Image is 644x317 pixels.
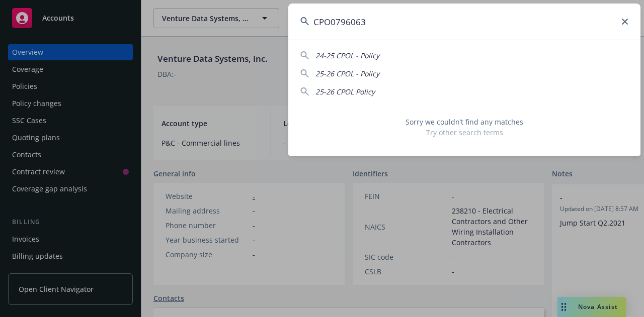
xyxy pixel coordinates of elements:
[288,4,640,40] input: Search...
[315,69,379,78] span: 25-26 CPOL - Policy
[315,87,375,96] span: 25-26 CPOL Policy
[300,117,628,127] span: Sorry we couldn’t find any matches
[315,51,379,60] span: 24-25 CPOL - Policy
[300,127,628,138] span: Try other search terms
